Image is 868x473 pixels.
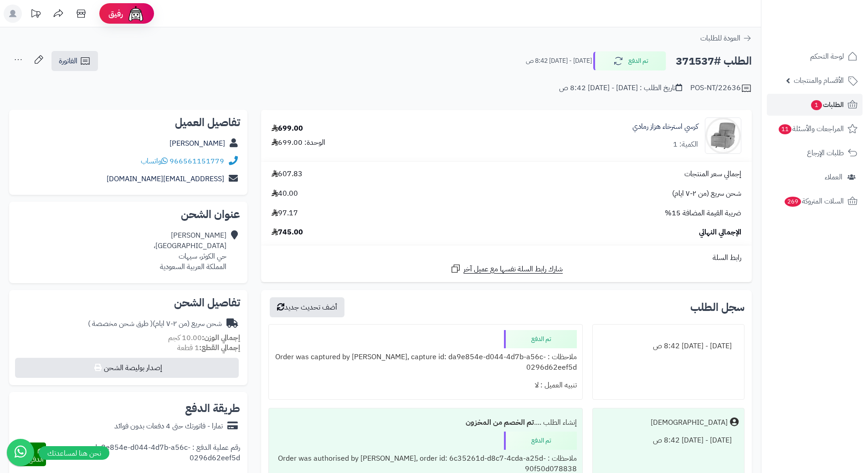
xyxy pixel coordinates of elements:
div: تم الدفع [504,330,577,348]
div: الوحدة: 699.00 [272,137,325,148]
small: 1 قطعة [177,342,240,353]
img: 1737964655-110102050046-90x90.jpg [705,117,741,154]
span: العملاء [825,171,842,183]
div: تم الدفع [504,432,577,450]
span: إجمالي سعر المنتجات [684,169,741,179]
div: شحن سريع (من ٢-٧ ايام) [88,319,222,329]
span: 11 [779,124,791,134]
span: الفاتورة [59,56,77,66]
span: تم الدفع [29,443,44,465]
a: الطلبات1 [767,94,863,116]
a: الفاتورة [51,51,98,71]
div: تنبيه العميل : لا [274,376,576,394]
h2: طريقة الدفع [185,403,240,414]
a: تحديثات المنصة [24,5,47,25]
span: 1 [811,100,822,110]
h2: تفاصيل العميل [16,117,240,128]
a: طلبات الإرجاع [767,142,863,164]
div: تمارا - فاتورتك حتى 4 دفعات بدون فوائد [114,421,223,432]
span: الطلبات [810,98,844,111]
small: [DATE] - [DATE] 8:42 ص [526,56,592,66]
img: ai-face.png [127,5,145,23]
div: 699.00 [272,123,303,134]
a: [PERSON_NAME] [169,138,225,149]
h3: سجل الطلب [690,302,745,313]
h2: عنوان الشحن [16,209,240,220]
h2: الطلب #371537 [676,52,752,71]
span: ضريبة القيمة المضافة 15% [665,208,741,219]
span: السلات المتروكة [784,195,844,208]
div: رقم عملية الدفع : da9e854e-d044-4d7b-a56c-0296d62eef5d [46,442,240,466]
strong: إجمالي القطع: [199,342,240,353]
span: العودة للطلبات [700,33,740,44]
div: تاريخ الطلب : [DATE] - [DATE] 8:42 ص [559,83,682,93]
div: إنشاء الطلب .... [274,414,576,432]
a: واتساب [141,156,168,167]
div: [DEMOGRAPHIC_DATA] [651,417,728,428]
a: المراجعات والأسئلة11 [767,118,863,140]
div: POS-NT/22636 [690,83,752,94]
span: 269 [785,197,801,207]
span: 97.17 [272,208,298,219]
span: 745.00 [272,227,303,238]
a: العملاء [767,166,863,188]
span: طلبات الإرجاع [807,147,844,159]
a: لوحة التحكم [767,46,863,67]
a: [EMAIL_ADDRESS][DOMAIN_NAME] [107,173,224,184]
div: [DATE] - [DATE] 8:42 ص [598,432,739,449]
span: شارك رابط السلة نفسها مع عميل آخر [463,264,563,275]
button: أضف تحديث جديد [270,297,344,317]
span: ( طرق شحن مخصصة ) [88,318,153,329]
div: رابط السلة [265,253,748,263]
h2: تفاصيل الشحن [16,297,240,308]
span: المراجعات والأسئلة [778,122,844,135]
small: 10.00 كجم [168,332,240,343]
span: رفيق [108,8,123,19]
b: تم الخصم من المخزون [466,417,534,428]
span: لوحة التحكم [810,50,844,63]
a: كرسي استرخاء هزاز رمادي [632,122,698,132]
button: تم الدفع [593,51,666,71]
span: الأقسام والمنتجات [794,74,844,87]
span: شحن سريع (من ٢-٧ ايام) [672,188,741,199]
button: إصدار بوليصة الشحن [15,358,239,378]
div: [PERSON_NAME] [GEOGRAPHIC_DATA]، حي الكوثر، سيهات المملكة العربية السعودية [154,230,226,272]
div: الكمية: 1 [673,139,698,150]
strong: إجمالي الوزن: [202,332,240,343]
a: 966561151779 [169,156,224,167]
a: السلات المتروكة269 [767,190,863,212]
a: العودة للطلبات [700,33,752,44]
span: الإجمالي النهائي [699,227,741,238]
div: ملاحظات : Order was captured by [PERSON_NAME], capture id: da9e854e-d044-4d7b-a56c-0296d62eef5d [274,348,576,376]
span: 40.00 [272,188,298,199]
a: شارك رابط السلة نفسها مع عميل آخر [450,263,563,275]
span: 607.83 [272,169,303,179]
div: [DATE] - [DATE] 8:42 ص [598,337,739,355]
